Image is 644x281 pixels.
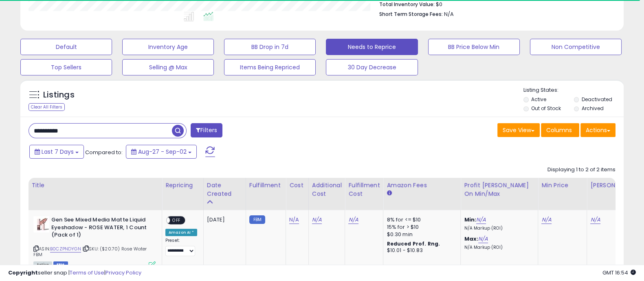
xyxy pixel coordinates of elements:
div: Amazon Fees [387,181,457,190]
span: Last 7 Days [42,148,74,156]
button: Needs to Reprice [326,39,418,55]
div: [PERSON_NAME] [590,181,639,190]
div: Additional Cost [312,181,342,198]
div: seller snap | | [8,269,141,277]
div: Preset: [165,238,197,256]
a: Privacy Policy [106,269,141,277]
b: Gen See Mixed Media Matte Liquid Eyeshadow - ROSE WATER, 1 Count (Pack of 1) [51,216,150,241]
img: 41z76oO9iXL._SL40_.jpg [33,216,49,232]
div: Min Price [541,181,583,190]
div: Fulfillment Cost [348,181,380,198]
div: [DATE] [207,216,240,223]
button: BB Drop in 7d [224,39,316,55]
a: N/A [590,216,600,224]
button: Filters [191,123,222,137]
span: FBM [53,261,68,268]
small: Amazon Fees. [387,190,391,197]
button: Default [20,39,112,55]
a: N/A [312,216,322,224]
div: Clear All Filters [29,103,65,111]
div: Repricing [165,181,200,190]
a: N/A [478,235,488,243]
strong: Copyright [8,269,38,277]
button: Non Competitive [530,39,622,55]
a: Terms of Use [70,269,104,277]
label: Out of Stock [531,105,561,112]
button: 30 Day Decrease [326,59,418,75]
h5: Listings [43,89,75,101]
button: Inventory Age [122,39,214,55]
div: Fulfillment [249,181,282,190]
button: Columns [541,123,579,137]
button: Save View [497,123,540,137]
a: N/A [348,216,358,224]
p: N/A Markup (ROI) [464,226,532,231]
label: Deactivated [581,96,612,103]
button: Actions [580,123,615,137]
a: N/A [541,216,551,224]
label: Archived [581,105,603,112]
button: Aug-27 - Sep-02 [126,145,197,159]
div: Cost [289,181,305,190]
span: Aug-27 - Sep-02 [138,148,187,156]
button: Selling @ Max [122,59,214,75]
button: Top Sellers [20,59,112,75]
span: OFF [170,217,183,224]
span: Columns [546,126,572,134]
span: Compared to: [85,148,123,156]
a: N/A [289,216,299,224]
span: All listings currently available for purchase on Amazon [33,261,52,268]
span: 2025-09-10 16:54 GMT [602,269,636,277]
div: 15% for > $10 [387,223,454,231]
div: Profit [PERSON_NAME] on Min/Max [464,181,534,198]
div: Title [31,181,158,190]
b: Reduced Prof. Rng. [387,240,440,247]
small: FBM [249,215,265,224]
b: Min: [464,216,476,223]
th: The percentage added to the cost of goods (COGS) that forms the calculator for Min & Max prices. [461,178,538,210]
div: Date Created [207,181,242,198]
p: Listing States: [523,86,624,94]
div: Amazon AI * [165,229,197,236]
div: $0.30 min [387,231,454,238]
div: 8% for <= $10 [387,216,454,223]
span: | SKU: ($20.70) Rose Water FBM [33,246,147,258]
a: N/A [476,216,486,224]
b: Max: [464,235,478,243]
p: N/A Markup (ROI) [464,245,532,250]
button: Items Being Repriced [224,59,316,75]
div: ASIN: [33,216,156,268]
div: Displaying 1 to 2 of 2 items [547,166,615,174]
button: Last 7 Days [29,145,84,159]
a: B0CZPNDYGN [50,246,81,252]
label: Active [531,96,546,103]
button: BB Price Below Min [428,39,520,55]
div: $10.01 - $10.83 [387,247,454,254]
